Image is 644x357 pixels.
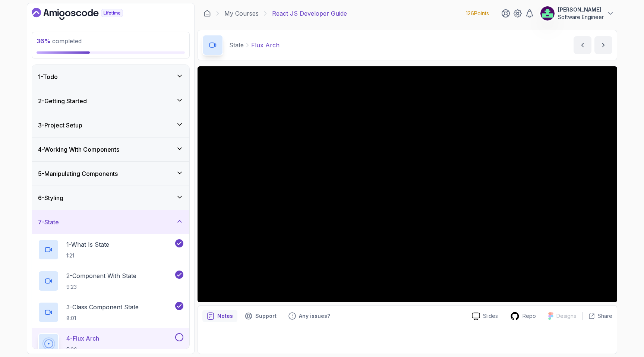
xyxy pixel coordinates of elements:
[558,13,604,21] p: Software Engineer
[540,6,614,21] button: user profile image[PERSON_NAME]Software Engineer
[594,36,612,54] button: next content
[32,65,189,89] button: 1-Todo
[523,312,536,320] p: Repo
[198,66,617,302] iframe: 4 - Flux Arch
[32,89,189,113] button: 2-Getting Started
[32,138,189,161] button: 4-Working With Components
[574,36,591,54] button: previous content
[66,334,99,343] p: 4 - Flux Arch
[299,312,330,320] p: Any issues?
[229,41,244,50] p: State
[598,312,612,320] p: Share
[38,97,87,105] h3: 2 - Getting Started
[37,37,82,45] span: completed
[203,10,211,17] a: Dashboard
[466,10,489,17] p: 126 Points
[251,41,280,50] p: Flux Arch
[38,218,59,227] h3: 7 - State
[284,310,335,322] button: Feedback button
[202,310,237,322] button: notes button
[32,162,189,186] button: 5-Manipulating Components
[466,312,504,320] a: Slides
[558,6,604,13] p: [PERSON_NAME]
[66,346,99,353] p: 5:06
[66,315,139,322] p: 8:01
[540,6,555,20] img: user profile image
[217,312,233,320] p: Notes
[224,9,259,18] a: My Courses
[38,333,183,354] button: 4-Flux Arch5:06
[38,271,183,291] button: 2-Component With State9:23
[38,169,118,178] h3: 5 - Manipulating Components
[66,240,109,249] p: 1 - What Is State
[38,302,183,323] button: 3-Class Component State8:01
[66,303,139,312] p: 3 - Class Component State
[37,37,51,45] span: 36 %
[32,210,189,234] button: 7-State
[504,312,542,321] a: Repo
[66,271,136,280] p: 2 - Component With State
[240,310,281,322] button: Support button
[255,312,277,320] p: Support
[272,9,347,18] p: React JS Developer Guide
[38,72,58,81] h3: 1 - Todo
[32,8,140,20] a: Dashboard
[38,193,63,202] h3: 6 - Styling
[38,145,119,154] h3: 4 - Working With Components
[32,186,189,210] button: 6-Styling
[38,239,183,260] button: 1-What Is State1:21
[38,121,82,130] h3: 3 - Project Setup
[32,113,189,137] button: 3-Project Setup
[66,283,136,291] p: 9:23
[556,312,576,320] p: Designs
[483,312,498,320] p: Slides
[582,312,612,320] button: Share
[66,252,109,259] p: 1:21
